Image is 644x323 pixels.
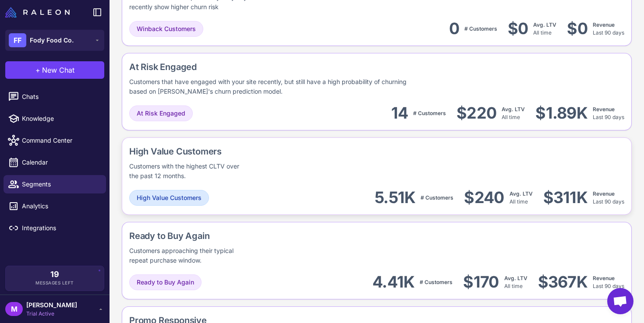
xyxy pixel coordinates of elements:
span: [PERSON_NAME] [26,300,77,310]
div: Last 90 days [593,274,624,290]
div: 4.41K [372,272,414,292]
span: High Value Customers [137,193,202,203]
span: Revenue [593,106,615,112]
img: Raleon Logo [5,7,70,18]
span: Avg. LTV [504,275,527,281]
div: $170 [463,272,499,292]
div: Customers approaching their typical repeat purchase window. [129,246,248,265]
a: Open chat [607,288,633,314]
span: # Customers [464,25,497,32]
span: Fody Food Co. [30,35,74,45]
div: Ready to Buy Again [129,229,308,242]
div: Customers that have engaged with your site recently, but still have a high probability of churnin... [129,77,418,96]
a: Calendar [4,153,106,172]
span: Command Center [22,136,99,145]
div: Customers with the highest CLTV over the past 12 months. [129,161,241,181]
div: $220 [456,103,496,123]
div: All time [510,190,533,206]
div: 5.51K [375,188,415,207]
span: 19 [50,270,59,278]
span: Trial Active [26,310,77,318]
div: $367K [538,272,587,292]
span: Revenue [593,190,615,197]
div: At Risk Engaged [129,60,562,74]
a: Knowledge [4,109,106,128]
a: Command Center [4,131,106,150]
span: Segments [22,179,99,189]
div: All time [502,105,525,121]
span: # Customers [413,110,446,116]
span: Ready to Buy Again [137,277,194,287]
div: $1.89K [535,103,587,123]
div: $240 [464,188,504,207]
span: Analytics [22,201,99,211]
button: FFFody Food Co. [5,30,104,51]
div: All time [504,274,527,290]
span: At Risk Engaged [137,109,185,118]
span: + [35,65,40,75]
span: Revenue [593,21,615,28]
a: Integrations [4,219,106,237]
div: 14 [391,103,408,123]
div: Last 90 days [593,105,624,121]
a: Segments [4,175,106,193]
span: New Chat [42,65,74,75]
span: Messages Left [35,280,74,286]
div: All time [533,21,556,37]
div: FF [9,33,26,47]
span: Revenue [593,275,615,281]
a: Chats [4,88,106,106]
div: $0 [567,19,587,39]
span: Avg. LTV [502,106,525,112]
div: M [5,302,23,316]
span: Winback Customers [137,24,196,34]
span: # Customers [421,194,453,201]
span: # Customers [420,279,453,285]
span: Calendar [22,158,99,167]
a: Analytics [4,197,106,215]
div: 0 [449,19,459,39]
span: Integrations [22,223,99,233]
div: High Value Customers [129,145,297,158]
div: $311K [543,188,587,207]
div: Last 90 days [593,21,624,37]
span: Chats [22,92,99,102]
div: Last 90 days [593,190,624,206]
span: Avg. LTV [533,21,556,28]
button: +New Chat [5,61,104,79]
div: $0 [508,19,528,39]
span: Knowledge [22,114,99,123]
span: Avg. LTV [510,190,533,197]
